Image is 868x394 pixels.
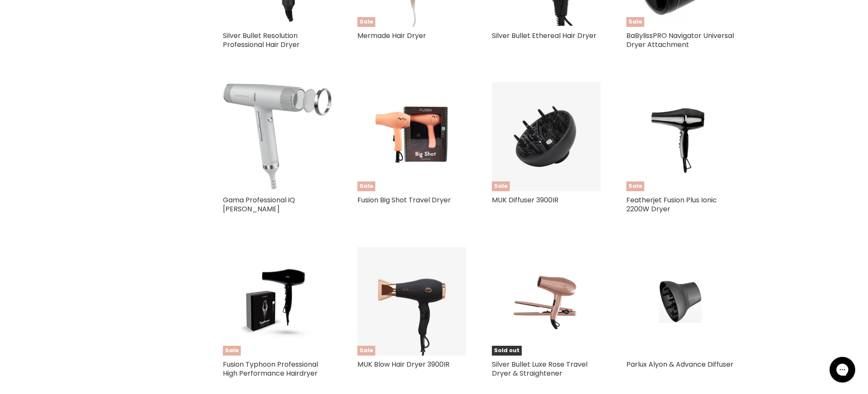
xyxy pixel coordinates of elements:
span: Sale [357,17,375,27]
a: Fusion Typhoon Professional High Performance Hairdryer [223,359,318,378]
a: Fusion Typhoon Professional High Performance HairdryerSale [223,247,332,356]
a: MUK Blow Hair Dryer 3900IRSale [357,247,466,356]
a: Silver Bullet Ethereal Hair Dryer [492,31,596,41]
a: MUK Blow Hair Dryer 3900IR [357,359,450,369]
a: MUK Diffuser 3900IR [492,195,558,205]
a: Featherjet Fusion Plus Ionic 2200W DryerSale [626,82,735,191]
a: Mermade Hair Dryer [357,31,426,41]
a: Silver Bullet Luxe Rose Travel Dryer & Straightener [492,359,587,378]
img: Parlux Alyon & Advance Diffuser [644,247,716,356]
img: Fusion Big Shot Travel Dryer [375,82,448,191]
a: Fusion Big Shot Travel DryerSale [357,82,466,191]
a: Featherjet Fusion Plus Ionic 2200W Dryer [626,195,717,214]
span: Sold out [492,346,522,356]
a: Parlux Alyon & Advance Diffuser [626,247,735,356]
span: Sale [357,181,375,191]
img: MUK Diffuser 3900IR [492,82,601,191]
span: Sale [626,181,644,191]
span: Sale [223,346,241,356]
span: Sale [492,181,510,191]
a: Silver Bullet Luxe Rose Travel Dryer & StraightenerSold out [492,247,601,356]
a: Fusion Big Shot Travel Dryer [357,195,451,205]
img: Silver Bullet Luxe Rose Travel Dryer & Straightener [510,247,582,356]
span: Sale [357,346,375,356]
img: Gama Professional iQ Perfetto [223,84,332,190]
a: BaBylissPRO Navigator Universal Dryer Attachment [626,31,734,50]
span: Sale [626,17,644,27]
a: Gama Professional iQ [PERSON_NAME] [223,195,295,214]
a: Silver Bullet Resolution Professional Hair Dryer [223,31,300,50]
a: Gama Professional iQ Perfetto [223,82,332,191]
img: Featherjet Fusion Plus Ionic 2200W Dryer [644,82,717,191]
img: Fusion Typhoon Professional High Performance Hairdryer [241,247,313,356]
iframe: Gorgias live chat messenger [825,354,859,385]
img: MUK Blow Hair Dryer 3900IR [357,247,466,356]
a: MUK Diffuser 3900IRSale [492,82,601,191]
a: Parlux Alyon & Advance Diffuser [626,359,734,369]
